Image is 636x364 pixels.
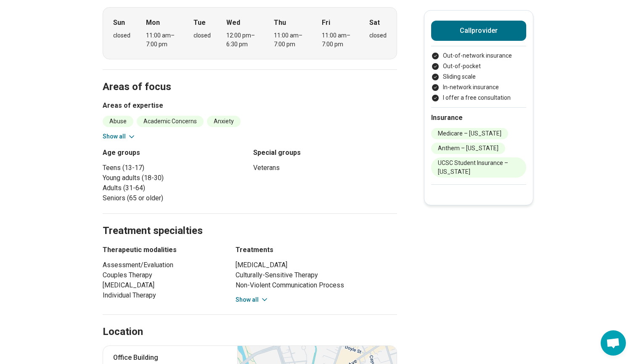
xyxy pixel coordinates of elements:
button: Callprovider [431,21,526,41]
li: Assessment/Evaluation [103,260,220,270]
li: UCSC Student Insurance – [US_STATE] [431,157,526,178]
li: In-network insurance [431,83,526,92]
li: Abuse [103,116,133,127]
li: Young adults (18-30) [103,173,246,183]
li: Veterans [253,163,397,173]
li: Anthem – [US_STATE] [431,143,505,154]
div: 12:00 pm – 6:30 pm [226,31,259,49]
h3: Therapeutic modalities [103,245,220,255]
div: Open chat [601,330,626,356]
h3: Age groups [103,148,246,158]
li: Medicare – [US_STATE] [431,128,508,139]
li: Culturally-Sensitive Therapy [236,270,397,280]
strong: Thu [274,18,286,28]
div: 11:00 am – 7:00 pm [322,31,354,49]
div: closed [113,31,130,40]
ul: Payment options [431,51,526,102]
button: Show all [103,132,136,141]
li: Seniors (65 or older) [103,193,246,203]
li: Adults (31-64) [103,183,246,193]
strong: Mon [146,18,160,28]
strong: Wed [226,18,240,28]
h2: Areas of focus [103,60,397,94]
h2: Insurance [431,113,526,123]
div: 11:00 am – 7:00 pm [146,31,178,49]
li: I offer a free consultation [431,93,526,102]
div: 11:00 am – 7:00 pm [274,31,306,49]
li: Couples Therapy [103,270,220,280]
h2: Location [103,325,143,339]
div: closed [369,31,387,40]
li: Out-of-network insurance [431,51,526,60]
div: When does the program meet? [103,7,397,59]
li: Academic Concerns [137,116,204,127]
p: Office Building [113,353,227,363]
li: [MEDICAL_DATA] [103,280,220,290]
button: Show all [236,295,269,304]
h3: Special groups [253,148,397,158]
strong: Sun [113,18,125,28]
h3: Areas of expertise [103,101,397,111]
li: [MEDICAL_DATA] [236,260,397,270]
li: Individual Therapy [103,290,220,300]
li: Non-Violent Communication Process [236,280,397,290]
strong: Tue [193,18,206,28]
strong: Fri [322,18,330,28]
li: Anxiety [207,116,241,127]
strong: Sat [369,18,380,28]
li: Sliding scale [431,72,526,81]
div: closed [193,31,211,40]
h2: Treatment specialties [103,204,397,238]
h3: Treatments [236,245,397,255]
li: Out-of-pocket [431,62,526,71]
li: Teens (13-17) [103,163,246,173]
